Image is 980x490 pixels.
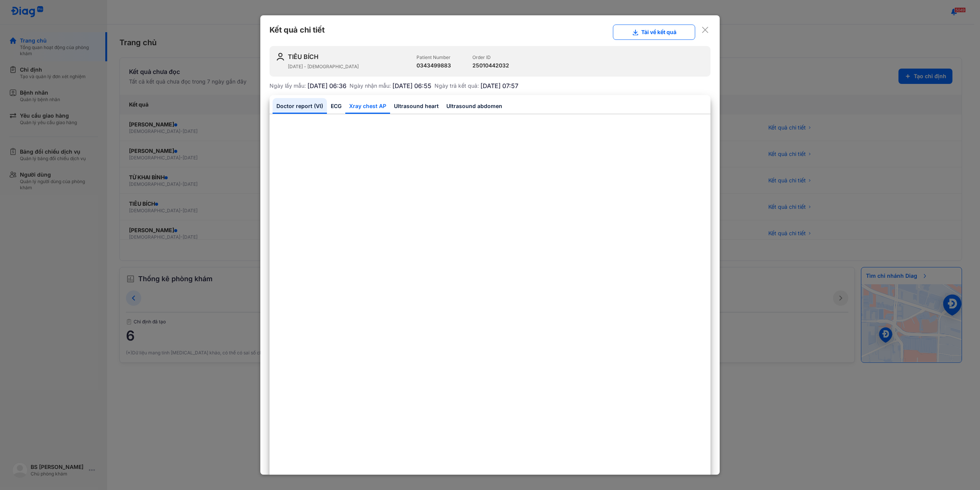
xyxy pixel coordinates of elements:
div: Ngày trả kết quả: [434,83,518,89]
div: Kết quả chi tiết [269,25,710,40]
a: Doctor report (VI) [273,98,327,114]
a: Ultrasound abdomen [443,98,506,114]
div: Ngày nhận mẫu: [350,83,431,89]
h3: 0343499883 [416,61,451,69]
span: Patient Number [416,54,451,60]
span: Order ID [472,54,491,60]
button: Tải về kết quả [613,25,695,40]
span: [DATE] - [DEMOGRAPHIC_DATA] [288,64,359,69]
a: Ultrasound heart [390,98,443,114]
a: ECG [327,98,345,114]
a: Xray chest AP [345,98,390,114]
div: Ngày lấy mẫu: [269,83,346,89]
span: [DATE] 06:55 [392,83,431,89]
h2: TIÊU BÍCH [288,52,416,61]
span: [DATE] 06:36 [307,83,346,89]
span: [DATE] 07:57 [480,83,518,89]
h3: 25010442032 [472,61,509,69]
